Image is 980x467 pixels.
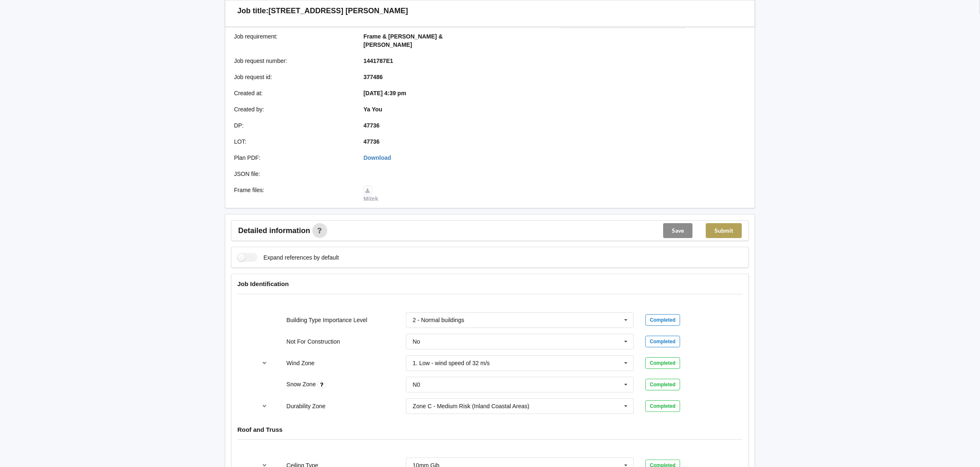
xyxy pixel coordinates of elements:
label: Wind Zone [287,360,315,366]
b: 1441787E1 [364,58,393,64]
div: DP : [228,121,358,130]
div: Completed [645,314,680,326]
h4: Roof and Truss [237,426,743,433]
button: reference-toggle [257,356,273,371]
div: Created by : [228,105,358,113]
b: 377486 [364,74,383,80]
span: Detailed information [238,227,310,234]
div: N0 [413,382,420,388]
h3: Job title: [237,6,268,16]
label: Building Type Importance Level [287,317,367,323]
div: Completed [645,379,680,390]
div: 2 - Normal buildings [413,317,464,323]
div: LOT : [228,137,358,146]
a: Mitek [364,187,379,202]
div: Frame files : [228,186,358,203]
b: [DATE] 4:39 pm [364,90,406,96]
h4: Job Identification [237,280,743,288]
label: Durability Zone [287,403,326,409]
div: Completed [645,336,680,347]
b: Frame & [PERSON_NAME] & [PERSON_NAME] [364,33,443,48]
button: Submit [706,223,742,238]
div: Job request id : [228,73,358,81]
b: 47736 [364,138,380,145]
h3: [STREET_ADDRESS] [PERSON_NAME] [268,6,408,16]
b: Ya You [364,106,382,113]
label: Not For Construction [287,338,340,345]
div: Completed [645,400,680,412]
div: Zone C - Medium Risk (Inland Coastal Areas) [413,403,529,409]
div: 1. Low - wind speed of 32 m/s [413,360,490,366]
label: Expand references by default [237,253,339,262]
button: reference-toggle [257,399,273,414]
a: Download [364,154,391,161]
label: Snow Zone [287,381,318,388]
div: Plan PDF : [228,154,358,162]
div: Created at : [228,89,358,97]
div: Job request number : [228,57,358,65]
div: No [413,339,420,344]
div: Completed [645,357,680,369]
b: 47736 [364,122,380,129]
div: JSON file : [228,170,358,178]
div: Job requirement : [228,32,358,49]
